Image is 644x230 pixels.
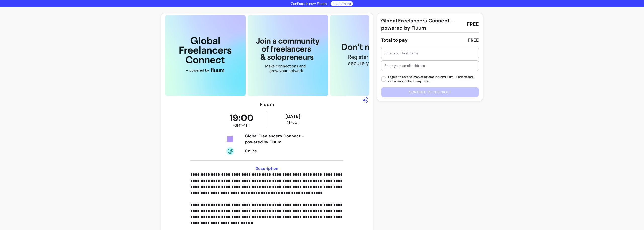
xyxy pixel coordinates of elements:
h3: Description [190,166,343,172]
div: 1 h total [268,120,317,125]
img: https://d3pz9znudhj10h.cloudfront.net/00946753-bc9b-4216-846f-eac31ade132c [165,15,246,96]
div: [DATE] [268,113,317,120]
img: Tickets Icon [226,135,234,143]
h3: Fluum [260,101,274,108]
div: Total to pay [381,37,408,44]
img: https://d3pz9znudhj10h.cloudfront.net/aee2e147-fbd8-4818-a12f-606c309470ab [248,15,328,96]
input: Enter your first name [384,50,476,56]
div: 19:00 [216,113,267,128]
input: Enter your email address [384,63,476,68]
div: FREE [468,37,479,44]
img: https://d3pz9znudhj10h.cloudfront.net/9d95b61e-433c-466e-8f72-0c6ec8aff819 [330,15,411,96]
span: ( GMT+1 h ) [233,123,249,128]
div: Online [245,148,316,154]
div: Global Freelancers Connect - powered by Fluum [245,133,316,145]
span: Global Freelancers Connect - powered by Fluum [381,17,463,31]
p: ZenPass is now Fluum ! [291,1,329,6]
a: Learn more [333,1,351,6]
span: FREE [467,21,479,28]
